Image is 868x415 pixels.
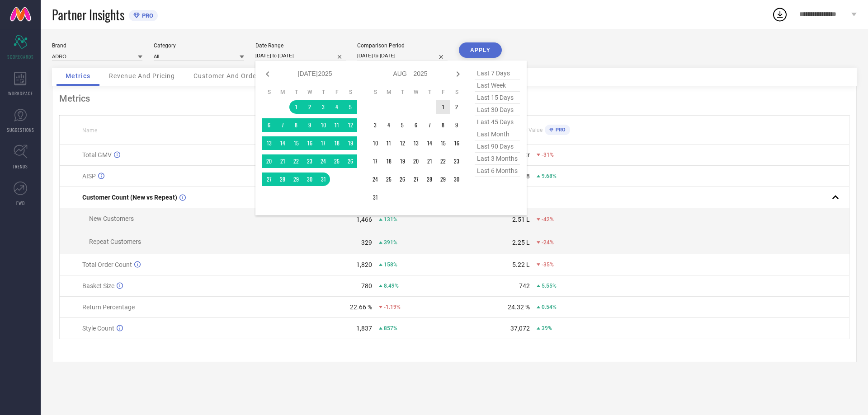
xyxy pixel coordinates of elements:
[450,89,463,96] th: Saturday
[368,89,382,96] th: Sunday
[542,216,554,223] span: -42%
[13,163,28,170] span: TRENDS
[542,173,557,179] span: 9.68%
[542,325,552,331] span: 39%
[436,173,450,186] td: Fri Aug 29 2025
[289,118,303,132] td: Tue Jul 08 2025
[510,325,530,332] div: 37,072
[276,118,289,132] td: Mon Jul 07 2025
[508,303,530,311] div: 24.32 %
[316,173,330,186] td: Thu Jul 31 2025
[542,304,557,310] span: 0.54%
[82,303,135,311] span: Return Percentage
[316,89,330,96] th: Thursday
[368,154,382,168] td: Sun Aug 17 2025
[384,216,397,223] span: 131%
[52,42,142,49] div: Brand
[193,72,263,79] span: Customer And Orders
[542,283,557,289] span: 5.55%
[262,154,276,168] td: Sun Jul 20 2025
[262,136,276,150] td: Sun Jul 13 2025
[423,136,436,150] td: Thu Aug 14 2025
[276,154,289,168] td: Mon Jul 21 2025
[542,239,554,246] span: -24%
[512,261,530,268] div: 5.22 L
[382,118,396,132] td: Mon Aug 04 2025
[361,239,372,246] div: 329
[82,127,97,134] span: Name
[66,72,90,79] span: Metrics
[409,89,423,96] th: Wednesday
[772,6,788,23] div: Open download list
[316,136,330,150] td: Thu Jul 17 2025
[330,89,344,96] th: Friday
[276,89,289,96] th: Monday
[303,89,316,96] th: Wednesday
[475,104,520,116] span: last 30 days
[512,239,530,246] div: 2.25 L
[303,173,316,186] td: Wed Jul 30 2025
[396,136,409,150] td: Tue Aug 12 2025
[368,136,382,150] td: Sun Aug 10 2025
[423,89,436,96] th: Thursday
[384,239,397,246] span: 391%
[289,136,303,150] td: Tue Jul 15 2025
[453,69,463,79] div: Next month
[276,136,289,150] td: Mon Jul 14 2025
[7,53,34,60] span: SCORECARDS
[519,282,530,289] div: 742
[475,79,520,92] span: last week
[303,100,316,114] td: Wed Jul 02 2025
[289,89,303,96] th: Tuesday
[475,67,520,79] span: last 7 days
[409,154,423,168] td: Wed Aug 20 2025
[289,154,303,168] td: Tue Jul 22 2025
[289,100,303,114] td: Tue Jul 01 2025
[396,154,409,168] td: Tue Aug 19 2025
[262,118,276,132] td: Sun Jul 06 2025
[16,200,25,206] span: FWD
[255,51,346,61] input: Select date range
[368,118,382,132] td: Sun Aug 03 2025
[262,173,276,186] td: Sun Jul 27 2025
[303,136,316,150] td: Wed Jul 16 2025
[450,154,463,168] td: Sat Aug 23 2025
[384,261,397,268] span: 158%
[423,118,436,132] td: Thu Aug 07 2025
[316,118,330,132] td: Thu Jul 10 2025
[450,100,463,114] td: Sat Aug 02 2025
[368,191,382,204] td: Sun Aug 31 2025
[82,151,112,159] span: Total GMV
[475,153,520,165] span: last 3 months
[450,118,463,132] td: Sat Aug 09 2025
[303,154,316,168] td: Wed Jul 23 2025
[109,72,175,79] span: Revenue And Pricing
[350,303,372,311] div: 22.66 %
[330,100,344,114] td: Fri Jul 04 2025
[475,140,520,153] span: last 90 days
[436,154,450,168] td: Fri Aug 22 2025
[423,154,436,168] td: Thu Aug 21 2025
[384,325,397,331] span: 857%
[409,136,423,150] td: Wed Aug 13 2025
[140,12,153,19] span: PRO
[82,282,114,289] span: Basket Size
[382,136,396,150] td: Mon Aug 11 2025
[475,165,520,177] span: last 6 months
[255,42,346,49] div: Date Range
[303,118,316,132] td: Wed Jul 09 2025
[384,283,399,289] span: 8.49%
[52,5,124,24] span: Partner Insights
[542,152,554,158] span: -31%
[89,238,141,245] span: Repeat Customers
[82,325,114,332] span: Style Count
[316,100,330,114] td: Thu Jul 03 2025
[436,118,450,132] td: Fri Aug 08 2025
[7,126,34,133] span: SUGGESTIONS
[436,100,450,114] td: Fri Aug 01 2025
[356,216,372,223] div: 1,466
[344,118,357,132] td: Sat Jul 12 2025
[361,282,372,289] div: 780
[154,42,244,49] div: Category
[368,173,382,186] td: Sun Aug 24 2025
